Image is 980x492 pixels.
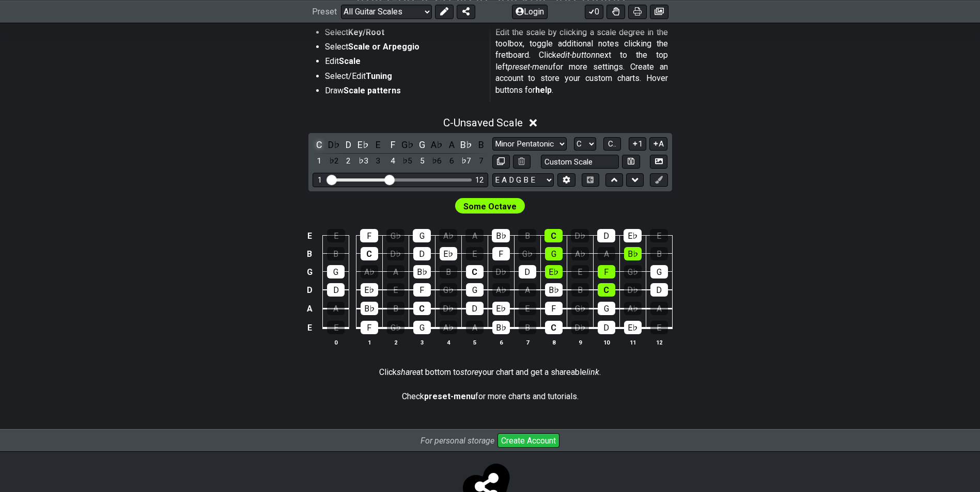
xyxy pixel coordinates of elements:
[603,137,621,151] button: C..
[303,299,316,318] td: A
[327,302,345,315] div: A
[413,321,431,334] div: G
[598,302,615,315] div: G
[397,367,416,377] em: share
[492,229,510,242] div: B♭
[582,173,599,187] button: Toggle horizontal chord view
[650,302,668,315] div: A
[387,247,405,260] div: D♭
[415,154,429,168] div: toggle scale degree
[606,4,625,19] button: Toggle Dexterity for all fretkits
[514,337,540,348] th: 7
[535,85,552,95] strong: help
[492,173,554,187] select: Tuning
[571,302,589,315] div: G♭
[571,321,589,334] div: D♭
[409,337,435,348] th: 3
[348,27,384,37] strong: Key/Root
[303,281,316,300] td: D
[622,155,640,169] button: Store user defined scale
[327,247,345,260] div: B
[356,138,370,152] div: toggle pitch class
[402,391,579,402] p: Check for more charts and tutorials.
[598,265,615,278] div: F
[571,229,589,242] div: D♭
[650,321,668,334] div: E
[303,245,316,263] td: B
[440,283,457,297] div: G♭
[361,265,378,278] div: A♭
[327,229,345,242] div: E
[545,302,563,315] div: F
[339,56,361,66] strong: Scale
[443,117,523,129] span: C - Unsaved Scale
[303,227,316,245] td: E
[325,85,483,100] li: Draw
[624,302,642,315] div: A♭
[327,138,340,152] div: toggle pitch class
[492,321,510,334] div: B♭
[386,154,399,168] div: toggle scale degree
[387,321,405,334] div: G♭
[327,283,345,297] div: D
[519,321,536,334] div: B
[492,265,510,278] div: D♭
[474,138,488,152] div: toggle pitch class
[440,321,457,334] div: A♭
[650,283,668,297] div: D
[571,283,589,297] div: B
[461,337,488,348] th: 5
[371,154,385,168] div: toggle scale degree
[466,265,484,278] div: C
[512,4,548,19] button: Login
[413,265,431,278] div: B♭
[430,138,444,152] div: toggle pitch class
[488,337,514,348] th: 6
[413,229,431,242] div: G
[474,154,488,168] div: toggle scale degree
[492,137,567,151] select: Scale
[545,265,563,278] div: E♭
[585,4,603,19] button: 0
[628,4,647,19] button: Print
[624,247,642,260] div: B♭
[460,154,473,168] div: toggle scale degree
[386,229,405,242] div: G♭
[460,138,473,152] div: toggle pitch class
[440,265,457,278] div: B
[312,7,337,17] span: Preset
[593,337,619,348] th: 10
[356,337,382,348] th: 1
[624,229,642,242] div: E♭
[440,247,457,260] div: E♭
[586,367,599,377] em: link
[457,4,475,19] button: Share Preset
[439,229,457,242] div: A♭
[327,321,345,334] div: E
[327,265,345,278] div: G
[361,247,378,260] div: C
[567,337,593,348] th: 9
[624,283,642,297] div: D♭
[557,173,575,187] button: Edit Tuning
[650,155,667,169] button: Create Image
[303,318,316,338] td: E
[545,321,563,334] div: C
[445,138,458,152] div: toggle pitch class
[387,265,405,278] div: A
[495,27,668,96] p: Edit the scale by clicking a scale degree in the toolbox, toggle additional notes clicking the fr...
[519,302,536,315] div: E
[325,71,483,85] li: Select/Edit
[519,265,536,278] div: D
[342,154,355,168] div: toggle scale degree
[466,302,484,315] div: D
[413,247,431,260] div: D
[323,337,349,348] th: 0
[540,337,567,348] th: 8
[598,321,615,334] div: D
[401,154,414,168] div: toggle scale degree
[608,139,616,149] span: C..
[497,433,559,448] button: Create Account
[401,138,414,152] div: toggle pitch class
[360,229,378,242] div: F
